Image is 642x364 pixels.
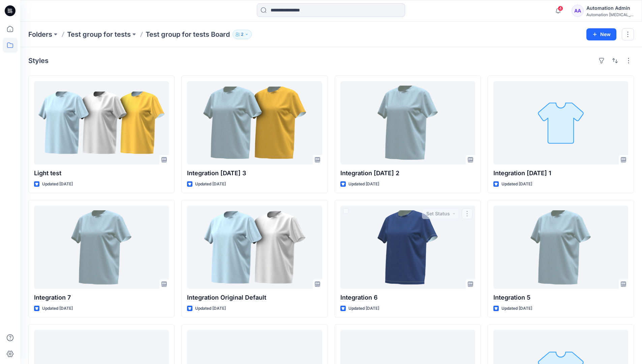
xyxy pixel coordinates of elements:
p: Updated [DATE] [42,305,73,312]
p: Updated [DATE] [348,305,379,312]
p: Updated [DATE] [195,181,226,188]
p: Test group for tests Board [146,30,230,39]
p: 2 [241,31,243,38]
p: Integration 7 [34,293,169,302]
p: Integration Original Default [187,293,322,302]
p: Updated [DATE] [195,305,226,312]
a: Light test [34,81,169,164]
p: Updated [DATE] [348,181,379,188]
p: Light test [34,169,169,178]
p: Integration [DATE] 2 [340,169,475,178]
p: Updated [DATE] [42,181,73,188]
h4: Styles [28,57,49,65]
a: Integration Friday 1 [493,81,628,164]
a: Integration Friday 2 [340,81,475,164]
p: Updated [DATE] [501,305,532,312]
a: Integration Friday 3 [187,81,322,164]
button: New [586,28,616,40]
p: Integration [DATE] 1 [493,169,628,178]
a: Integration 7 [34,206,169,289]
a: Integration Original Default [187,206,322,289]
p: Integration 6 [340,293,475,302]
a: Integration 6 [340,206,475,289]
p: Updated [DATE] [501,181,532,188]
div: AA [572,5,584,17]
a: Folders [28,30,52,39]
button: 2 [233,30,252,39]
a: Test group for tests [67,30,131,39]
p: Integration 5 [493,293,628,302]
span: 4 [558,6,563,11]
a: Integration 5 [493,206,628,289]
div: Automation Admin [586,4,634,12]
p: Integration [DATE] 3 [187,169,322,178]
div: Automation [MEDICAL_DATA]... [586,12,634,17]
